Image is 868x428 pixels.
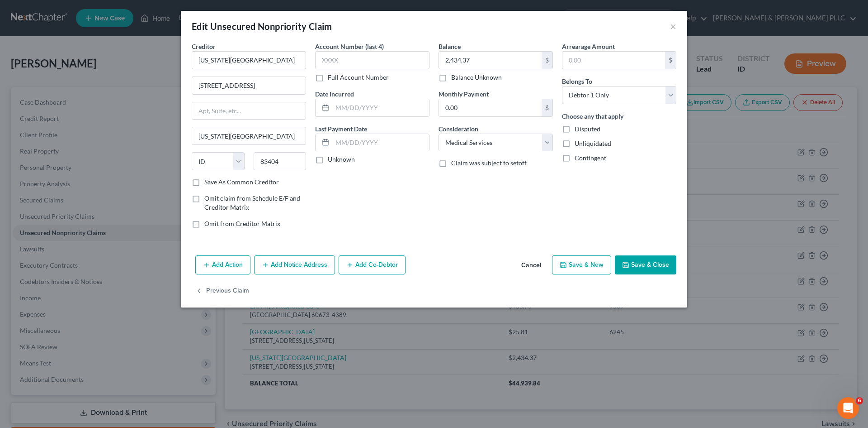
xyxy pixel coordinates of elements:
label: Date Incurred [315,89,354,99]
label: Save As Common Creditor [204,178,279,187]
span: Unliquidated [575,139,611,147]
span: Disputed [575,125,600,133]
label: Monthly Payment [439,89,489,99]
iframe: Intercom live chat [837,397,859,419]
span: Claim was subject to setoff [451,159,527,167]
div: $ [665,52,676,69]
button: × [670,21,676,32]
div: Edit Unsecured Nonpriority Claim [192,20,332,33]
label: Full Account Number [328,73,389,82]
input: XXXX [315,51,429,69]
label: Balance [439,42,461,51]
input: Enter city... [192,127,306,144]
span: 6 [856,397,863,404]
label: Unknown [328,155,355,164]
div: $ [542,52,552,69]
button: Previous Claim [195,282,249,301]
button: Save & New [552,255,611,274]
label: Account Number (last 4) [315,42,384,51]
label: Choose any that apply [562,111,623,121]
label: Consideration [439,124,478,134]
span: Creditor [192,43,216,50]
span: Omit claim from Schedule E/F and Creditor Matrix [204,194,300,211]
input: Enter zip... [254,152,307,170]
input: MM/DD/YYYY [332,99,429,116]
label: Last Payment Date [315,124,367,134]
input: Apt, Suite, etc... [192,102,306,120]
span: Belongs To [562,77,592,85]
span: Omit from Creditor Matrix [204,220,280,227]
input: 0.00 [439,99,542,116]
div: $ [542,99,552,116]
label: Arrearage Amount [562,42,615,51]
input: Enter address... [192,77,306,94]
input: 0.00 [439,52,542,69]
span: Contingent [575,154,606,162]
button: Add Notice Address [254,255,335,274]
label: Balance Unknown [451,73,502,82]
input: 0.00 [562,52,665,69]
button: Save & Close [615,255,676,274]
input: MM/DD/YYYY [332,134,429,151]
input: Search creditor by name... [192,51,306,69]
button: Add Co-Debtor [339,255,406,274]
button: Add Action [195,255,250,274]
button: Cancel [514,256,548,274]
